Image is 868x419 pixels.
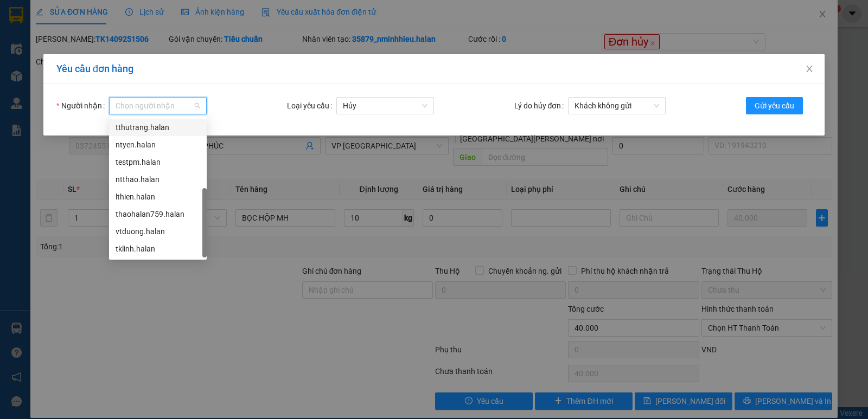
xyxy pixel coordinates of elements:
[805,65,814,73] span: close
[109,153,207,171] div: testpm.halan
[14,14,95,68] img: logo.jpg
[116,208,200,220] div: thaohalan759.halan
[56,97,109,114] label: Người nhận
[109,136,207,153] div: ntyen.halan
[109,188,207,205] div: lthien.halan
[109,205,207,223] div: thaohalan759.halan
[109,119,207,136] div: tthutrang.halan
[116,191,200,203] div: lthien.halan
[116,243,200,255] div: tklinh.halan
[287,97,336,114] label: Loại yêu cầu
[575,98,659,114] span: Khách không gửi
[116,98,193,114] input: Người nhận
[101,27,454,54] li: 271 - [PERSON_NAME] Tự [PERSON_NAME][GEOGRAPHIC_DATA] - [GEOGRAPHIC_DATA][PERSON_NAME]
[109,171,207,188] div: ntthao.halan
[116,121,200,133] div: tthutrang.halan
[116,139,200,151] div: ntyen.halan
[514,97,569,114] label: Lý do hủy đơn
[116,225,200,237] div: vtduong.halan
[746,97,803,114] button: Gửi yêu cầu
[116,156,200,168] div: testpm.halan
[116,173,200,185] div: ntthao.halan
[109,240,207,257] div: tklinh.halan
[56,63,812,75] div: Yêu cầu đơn hàng
[343,98,427,114] span: Hủy
[794,54,825,85] button: Close
[14,79,146,96] b: GỬI : VP Trung Kính
[755,100,794,112] span: Gửi yêu cầu
[109,223,207,240] div: vtduong.halan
